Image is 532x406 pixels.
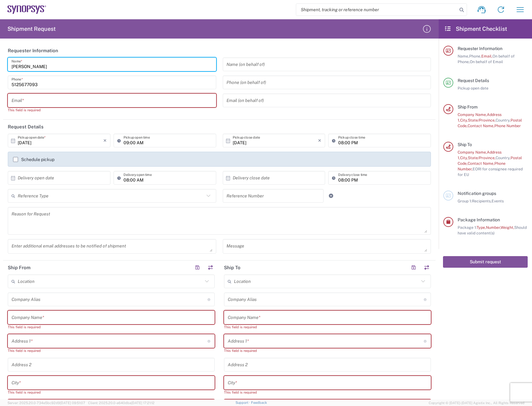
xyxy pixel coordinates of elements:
[251,401,267,404] a: Feedback
[469,54,481,58] span: Phone,
[224,265,240,271] h2: Ship To
[496,155,511,160] span: Country,
[224,390,431,395] div: This field is required
[224,324,431,330] div: This field is required
[468,118,496,122] span: State/Province,
[443,256,528,268] button: Submit request
[458,112,487,117] span: Company Name,
[13,157,54,162] label: Schedule pickup
[458,104,478,109] span: Ship From
[458,225,477,230] span: Package 1:
[460,155,468,160] span: City,
[481,54,492,58] span: Email,
[492,199,504,203] span: Events
[103,136,107,145] i: ×
[8,124,44,130] h2: Request Details
[8,324,215,330] div: This field is required
[460,118,468,122] span: City,
[458,191,496,196] span: Notification groups
[458,217,500,222] span: Package Information
[458,86,488,90] span: Pickup open date
[429,400,525,406] span: Copyright © [DATE]-[DATE] Agistix Inc., All Rights Reserved
[236,401,251,404] a: Support
[458,46,502,51] span: Requester Information
[8,390,215,395] div: This field is required
[8,265,30,271] h2: Ship From
[486,225,501,230] span: Number,
[468,123,494,128] span: Contact Name,
[501,225,514,230] span: Weight,
[496,118,511,122] span: Country,
[88,401,155,405] span: Client: 2025.20.0-e640dba
[327,191,335,200] a: Add Reference
[494,123,521,128] span: Phone Number
[444,25,507,33] h2: Shipment Checklist
[468,155,496,160] span: State/Province,
[60,401,85,405] span: [DATE] 09:51:07
[7,401,85,405] span: Server: 2025.20.0-734e5bc92d9
[468,161,494,166] span: Contact Name,
[8,48,58,54] h2: Requester Information
[458,142,472,147] span: Ship To
[7,25,56,33] h2: Shipment Request
[472,199,492,203] span: Recipients,
[458,150,487,155] span: Company Name,
[8,348,215,353] div: This field is required
[224,348,431,353] div: This field is required
[318,136,321,145] i: ×
[477,225,486,230] span: Type,
[458,199,472,203] span: Group 1:
[8,107,216,113] div: This field is required
[296,4,457,16] input: Shipment, tracking or reference number
[458,78,489,83] span: Request Details
[458,54,469,58] span: Name,
[470,59,503,64] span: On behalf of Email
[458,167,523,177] span: EORI for consignee required for EU
[131,401,155,405] span: [DATE] 17:21:12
